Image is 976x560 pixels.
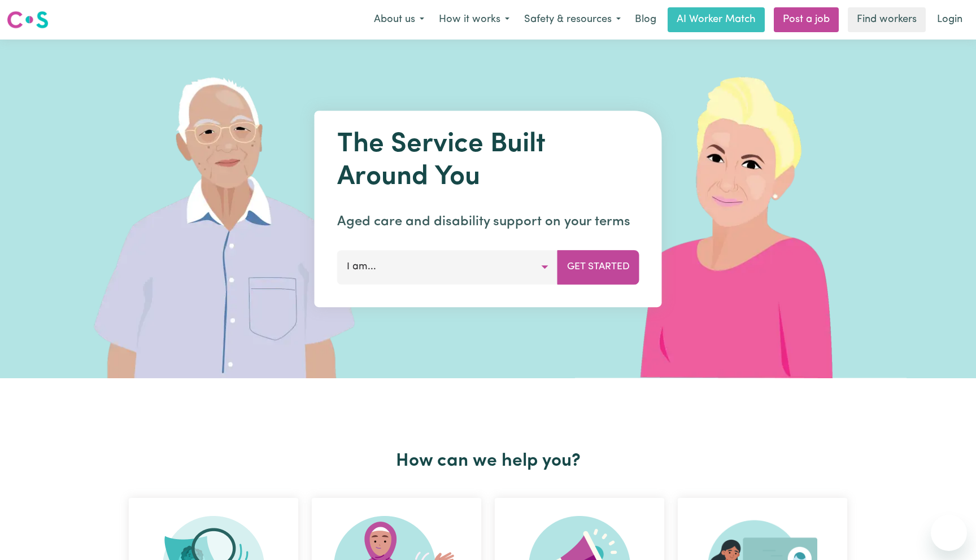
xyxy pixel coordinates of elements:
[628,7,663,32] a: Blog
[432,8,517,32] button: How it works
[7,10,49,30] img: Careseekers logo
[122,450,854,472] h2: How can we help you?
[337,250,558,284] button: I am...
[517,8,628,32] button: Safety & resources
[930,7,969,32] a: Login
[931,515,967,551] iframe: Button to launch messaging window
[557,250,639,284] button: Get Started
[774,7,839,32] a: Post a job
[7,7,49,33] a: Careseekers logo
[337,212,639,232] p: Aged care and disability support on your terms
[367,8,432,32] button: About us
[337,129,639,194] h1: The Service Built Around You
[668,7,765,32] a: AI Worker Match
[848,7,926,32] a: Find workers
